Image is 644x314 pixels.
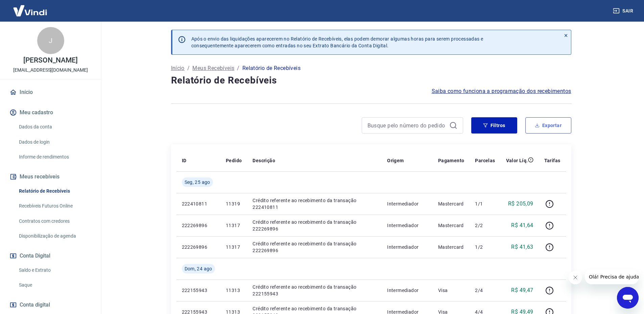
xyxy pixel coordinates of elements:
[182,222,215,229] p: 222269896
[438,157,464,164] p: Pagamento
[432,87,571,95] a: Saiba como funciona a programação dos recebimentos
[367,120,447,130] input: Busque pelo número do pedido
[16,150,93,164] a: Informe de rendimentos
[511,286,533,294] p: R$ 49,47
[475,157,495,164] p: Parcelas
[16,229,93,243] a: Disponibilização de agenda
[185,179,210,186] span: Seg, 25 ago
[585,269,639,284] iframe: Mensagem da empresa
[544,157,560,164] p: Tarifas
[387,200,427,207] p: Intermediador
[226,244,242,250] p: 11317
[226,222,242,229] p: 11317
[171,64,185,72] a: Início
[8,0,52,21] img: Vindi
[182,157,187,164] p: ID
[226,157,242,164] p: Pedido
[508,200,533,208] p: R$ 205,09
[253,219,376,232] p: Crédito referente ao recebimento da transação 222269896
[226,200,242,207] p: 11319
[4,5,57,10] span: Olá! Precisa de ajuda?
[226,287,242,294] p: 11313
[23,57,77,64] p: [PERSON_NAME]
[511,243,533,251] p: R$ 41,63
[253,157,275,164] p: Descrição
[16,278,93,292] a: Saque
[506,157,528,164] p: Valor Líq.
[438,222,464,229] p: Mastercard
[387,157,404,164] p: Origem
[16,184,93,198] a: Relatório de Recebíveis
[37,27,64,54] div: J
[253,197,376,211] p: Crédito referente ao recebimento da transação 222410811
[8,105,93,120] button: Meu cadastro
[569,271,582,284] iframe: Fechar mensagem
[16,120,93,134] a: Dados da conta
[182,287,215,294] p: 222155943
[617,287,639,309] iframe: Botão para abrir a janela de mensagens
[475,200,495,207] p: 1/1
[525,117,571,134] button: Exportar
[471,117,517,134] button: Filtros
[16,263,93,277] a: Saldo e Extrato
[182,200,215,207] p: 222410811
[20,300,50,310] span: Conta digital
[242,64,301,72] p: Relatório de Recebíveis
[16,199,93,213] a: Recebíveis Futuros Online
[8,169,93,184] button: Meus recebíveis
[182,244,215,250] p: 222269896
[8,297,93,312] a: Conta digital
[438,287,464,294] p: Visa
[475,244,495,250] p: 1/2
[387,222,427,229] p: Intermediador
[475,222,495,229] p: 2/2
[171,74,571,87] h4: Relatório de Recebíveis
[438,200,464,207] p: Mastercard
[438,244,464,250] p: Mastercard
[16,135,93,149] a: Dados de login
[237,64,239,72] p: /
[8,85,93,100] a: Início
[191,35,483,49] p: Após o envio das liquidações aparecerem no Relatório de Recebíveis, elas podem demorar algumas ho...
[192,64,234,72] a: Meus Recebíveis
[475,287,495,294] p: 2/4
[612,5,636,17] button: Sair
[8,248,93,263] button: Conta Digital
[187,64,190,72] p: /
[16,214,93,228] a: Contratos com credores
[387,287,427,294] p: Intermediador
[185,265,212,272] span: Dom, 24 ago
[253,240,376,254] p: Crédito referente ao recebimento da transação 222269896
[253,284,376,297] p: Crédito referente ao recebimento da transação 222155943
[13,67,88,74] p: [EMAIL_ADDRESS][DOMAIN_NAME]
[511,221,533,230] p: R$ 41,64
[387,244,427,250] p: Intermediador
